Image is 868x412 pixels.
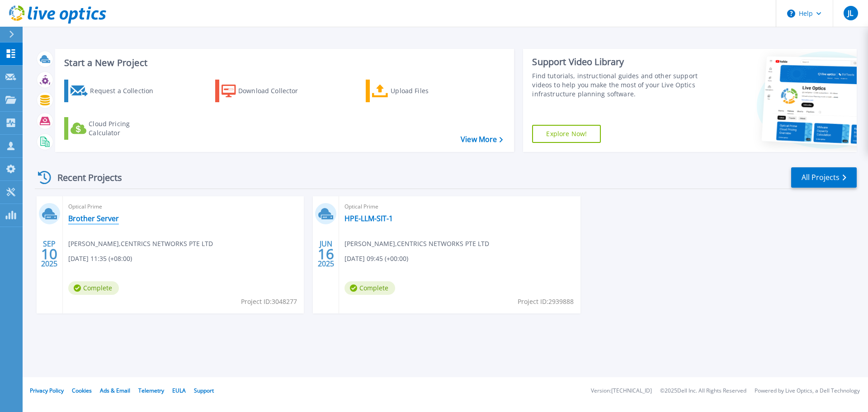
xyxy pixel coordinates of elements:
[366,80,467,102] a: Upload Files
[518,297,574,307] span: Project ID: 2939888
[344,239,489,249] span: [PERSON_NAME] , CENTRICS NETWORKS PTE LTD
[68,202,298,212] span: Optical Prime
[41,250,57,258] span: 10
[68,281,119,295] span: Complete
[591,388,652,394] li: Version: [TECHNICAL_ID]
[215,80,316,102] a: Download Collector
[791,167,857,188] a: All Projects
[755,388,860,394] li: Powered by Live Optics, a Dell Technology
[391,82,463,100] div: Upload Files
[532,56,702,68] div: Support Video Library
[318,250,334,258] span: 16
[68,214,119,223] a: Brother Server
[68,254,132,264] span: [DATE] 11:35 (+08:00)
[660,388,746,394] li: © 2025 Dell Inc. All Rights Reserved
[532,71,702,99] div: Find tutorials, instructional guides and other support videos to help you make the most of your L...
[89,119,161,137] div: Cloud Pricing Calculator
[241,297,297,307] span: Project ID: 3048277
[848,9,853,17] span: JL
[64,80,165,102] a: Request a Collection
[90,82,162,100] div: Request a Collection
[30,387,64,394] a: Privacy Policy
[344,202,575,212] span: Optical Prime
[461,135,503,144] a: View More
[100,387,130,394] a: Ads & Email
[194,387,214,394] a: Support
[35,166,134,189] div: Recent Projects
[238,82,311,100] div: Download Collector
[64,117,165,140] a: Cloud Pricing Calculator
[532,125,601,143] a: Explore Now!
[72,387,92,394] a: Cookies
[41,237,58,270] div: SEP 2025
[317,237,335,270] div: JUN 2025
[172,387,186,394] a: EULA
[344,214,393,223] a: HPE-LLM-SIT-1
[344,281,395,295] span: Complete
[344,254,408,264] span: [DATE] 09:45 (+00:00)
[68,239,213,249] span: [PERSON_NAME] , CENTRICS NETWORKS PTE LTD
[138,387,164,394] a: Telemetry
[64,58,503,68] h3: Start a New Project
